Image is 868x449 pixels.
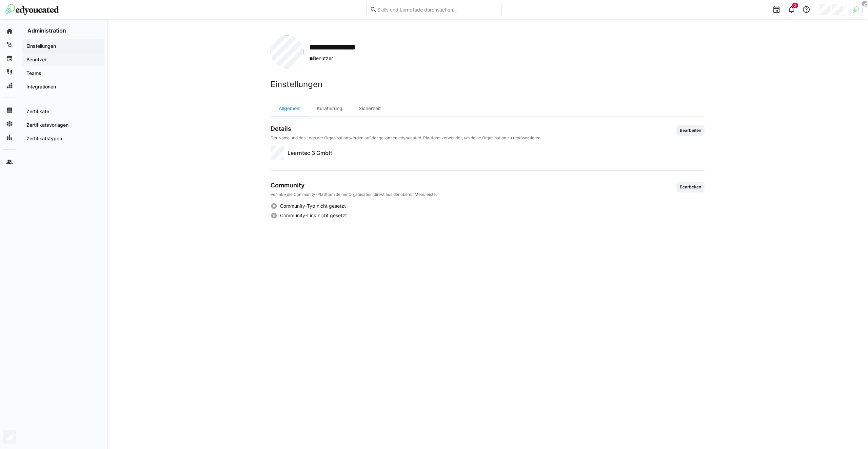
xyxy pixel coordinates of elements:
div: Kuratierung [309,100,351,117]
h3: Details [271,125,541,132]
span: 2 [794,3,796,7]
span: Benutzer [309,55,377,62]
button: Bearbeiten [676,182,705,192]
button: Bearbeiten [676,125,705,136]
input: Skills und Lernpfade durchsuchen… [377,6,498,13]
span: Bearbeiten [679,184,702,190]
p: Der Name und das Logo der Organisation werden auf der gesamten edyoucated-Plattform verwendet, um... [271,135,541,141]
h3: Community [271,182,437,189]
span: Bearbeiten [679,128,702,133]
span: Community-Typ nicht gesetzt [280,203,346,209]
p: Verlinke die Community-Plattform deiner Organisation direkt aus der oberen Menüleiste. [271,192,437,197]
span: Learntec 3 GmbH [288,149,333,157]
h2: Einstellungen [271,79,705,89]
span: Community-Link nicht gesetzt [280,212,347,219]
div: Sicherheit [351,100,389,117]
div: Allgemein [271,100,309,117]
